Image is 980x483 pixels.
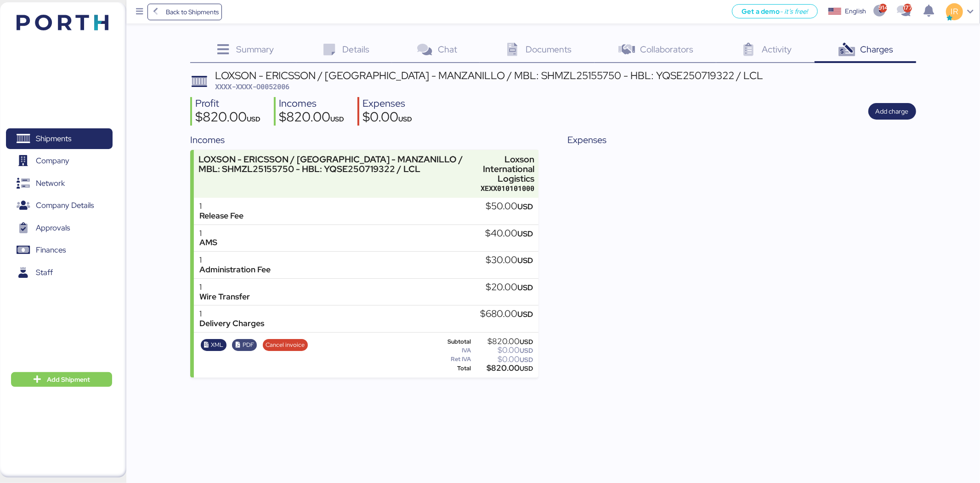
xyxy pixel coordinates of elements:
[520,364,533,373] span: USD
[215,82,289,91] span: XXXX-XXXX-O0052006
[473,347,533,354] div: $0.00
[199,238,217,247] div: AMS
[762,43,792,55] span: Activity
[434,365,471,372] div: Total
[132,4,147,20] button: Menu
[6,173,113,194] a: Network
[485,229,533,239] div: $40.00
[199,229,217,238] div: 1
[215,70,763,80] div: LOXSON - ERICSSON / [GEOGRAPHIC_DATA] - MANZANILLO / MBL: SHMZL25155750 - HBL: YQSE250719322 / LCL
[247,115,261,123] span: USD
[438,43,457,55] span: Chat
[640,43,693,55] span: Collaborators
[517,229,533,239] span: USD
[845,6,866,16] div: English
[399,115,413,123] span: USD
[166,6,219,17] span: Back to Shipments
[473,356,533,363] div: $0.00
[6,128,113,149] a: Shipments
[434,356,471,362] div: Ret IVA
[36,199,94,212] span: Company Details
[243,340,254,350] span: PDF
[36,243,66,257] span: Finances
[520,338,533,346] span: USD
[36,266,53,279] span: Staff
[6,218,113,239] a: Approvals
[876,106,909,117] span: Add charge
[520,346,533,355] span: USD
[199,309,264,319] div: 1
[480,309,533,319] div: $680.00
[6,262,113,283] a: Staff
[363,97,413,110] div: Expenses
[36,154,69,167] span: Company
[263,339,308,351] button: Cancel invoice
[517,255,533,265] span: USD
[486,282,533,293] div: $20.00
[568,133,916,147] div: Expenses
[517,309,533,319] span: USD
[36,177,65,190] span: Network
[6,150,113,172] a: Company
[190,133,538,147] div: Incomes
[951,6,958,17] span: IR
[47,374,90,385] span: Add Shipment
[468,155,534,184] div: Loxson International Logistics
[434,339,471,345] div: Subtotal
[11,372,112,387] button: Add Shipment
[486,201,533,212] div: $50.00
[147,4,222,20] a: Back to Shipments
[468,184,534,193] div: XEXX010101000
[199,265,271,275] div: Administration Fee
[199,282,250,292] div: 1
[517,201,533,212] span: USD
[36,221,70,235] span: Approvals
[196,97,261,110] div: Profit
[6,195,113,216] a: Company Details
[196,110,261,126] div: $820.00
[236,43,274,55] span: Summary
[6,240,113,261] a: Finances
[331,115,345,123] span: USD
[201,339,227,351] button: XML
[199,292,250,302] div: Wire Transfer
[517,282,533,293] span: USD
[868,103,916,120] button: Add charge
[279,110,345,126] div: $820.00
[473,338,533,345] div: $820.00
[473,365,533,372] div: $820.00
[198,155,464,174] div: LOXSON - ERICSSON / [GEOGRAPHIC_DATA] - MANZANILLO / MBL: SHMZL25155750 - HBL: YQSE250719322 / LCL
[860,43,893,55] span: Charges
[36,132,71,145] span: Shipments
[342,43,369,55] span: Details
[363,110,413,126] div: $0.00
[266,340,305,350] span: Cancel invoice
[199,211,244,221] div: Release Fee
[486,255,533,265] div: $30.00
[211,340,223,350] span: XML
[279,97,345,110] div: Incomes
[232,339,257,351] button: PDF
[199,201,244,211] div: 1
[199,319,264,328] div: Delivery Charges
[199,255,271,265] div: 1
[434,347,471,354] div: IVA
[520,356,533,364] span: USD
[526,43,572,55] span: Documents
